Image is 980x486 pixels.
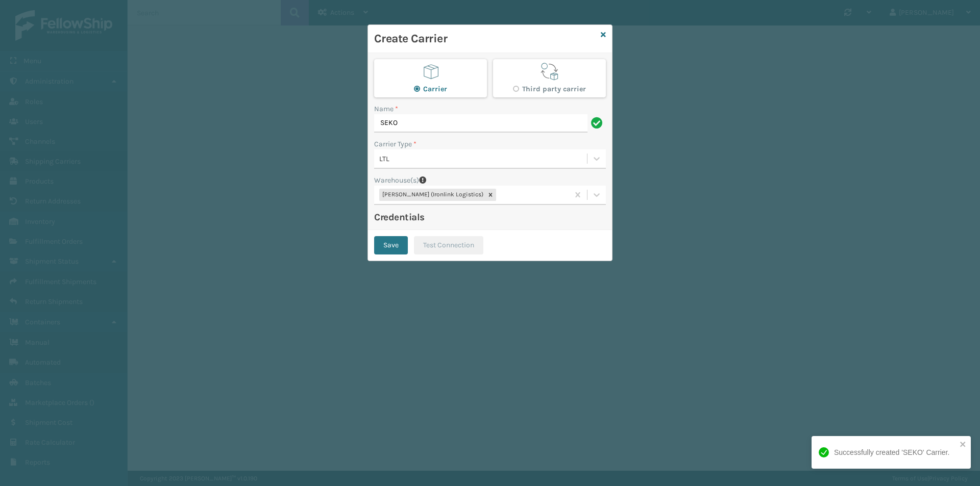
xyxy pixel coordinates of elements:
label: Third party carrier [513,85,586,93]
button: Test Connection [414,236,483,254]
label: Warehouse(s) [374,175,419,186]
label: Carrier Type [374,139,416,149]
button: close [960,440,967,450]
h4: Credentials [374,211,606,223]
div: [PERSON_NAME] (Ironlink Logistics) [379,189,485,201]
button: Save [374,236,408,254]
label: Name [374,104,398,114]
div: LTL [379,154,588,164]
div: Successfully created 'SEKO' Carrier. [834,447,949,458]
label: Carrier [414,85,447,93]
h3: Create Carrier [374,31,597,46]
